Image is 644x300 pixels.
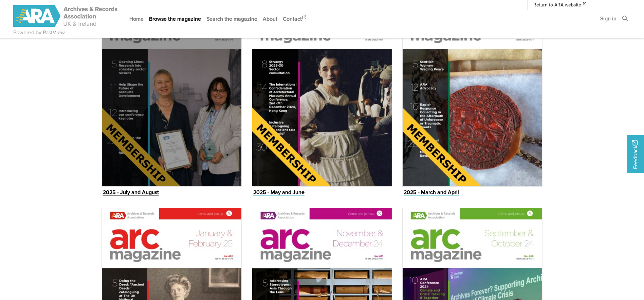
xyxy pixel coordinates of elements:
[127,10,146,28] a: Home
[204,10,260,28] a: Search the magazine
[13,1,118,31] a: ARA - ARC Magazine | Powered by PastView logo
[631,140,639,169] span: Feedback
[13,29,65,37] a: Powered by PastView
[260,10,280,28] a: About
[13,5,118,27] img: ARA - ARC Magazine | Powered by PastView
[146,10,204,28] a: Browse the magazine
[533,1,581,8] span: Return to ARA website
[597,10,619,27] a: Sign in
[280,10,310,28] a: Contact
[627,135,644,173] a: Would you like to provide feedback?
